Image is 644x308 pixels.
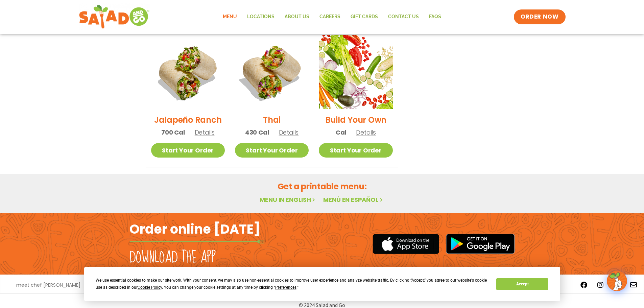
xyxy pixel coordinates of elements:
a: Careers [314,9,345,25]
nav: Menu [218,9,446,25]
a: FAQs [424,9,446,25]
span: Cookie Policy [138,285,162,290]
span: ORDER NOW [521,13,558,21]
a: GIFT CARDS [345,9,383,25]
a: Contact Us [383,9,424,25]
h2: Download the app [129,248,216,267]
h2: Get a printable menu: [146,181,498,192]
a: ORDER NOW [514,9,565,24]
span: Preferences [275,285,296,290]
div: We use essential cookies to make our site work. With your consent, we may also use non-essential ... [96,277,488,291]
img: Product photo for Jalapeño Ranch Wrap [151,35,225,109]
h2: Order online [DATE] [129,221,260,237]
img: appstore [373,233,439,255]
a: Menu in English [260,195,316,204]
h2: Jalapeño Ranch [154,114,222,126]
img: google_play [446,234,515,254]
span: 430 Cal [245,128,269,137]
a: About Us [280,9,314,25]
a: Menu [218,9,242,25]
img: Product photo for Thai Wrap [235,35,309,109]
a: Start Your Order [151,143,225,158]
a: Start Your Order [319,143,392,158]
img: fork [129,240,265,243]
div: Cookie Consent Prompt [84,267,560,301]
span: Cal [336,128,346,137]
button: Accept [496,278,548,290]
img: new-SAG-logo-768×292 [79,3,150,30]
img: wpChatIcon [607,271,626,290]
img: Product photo for Build Your Own [319,35,392,109]
a: Start Your Order [235,143,309,158]
span: 700 Cal [161,128,185,137]
span: Details [356,128,376,137]
h2: Thai [263,114,281,126]
a: Locations [242,9,280,25]
span: Details [279,128,299,137]
span: Details [195,128,215,137]
h2: Build Your Own [325,114,387,126]
a: meet chef [PERSON_NAME] [16,283,80,287]
a: Menú en español [323,195,384,204]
